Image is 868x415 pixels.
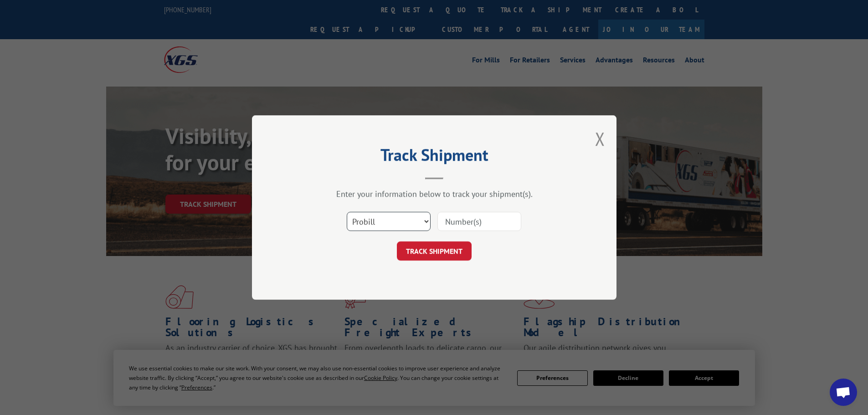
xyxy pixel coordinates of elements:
[595,127,605,151] button: Close modal
[397,241,472,261] button: TRACK SHIPMENT
[830,379,857,406] div: Open chat
[298,149,571,166] h2: Track Shipment
[437,212,521,231] input: Number(s)
[298,189,571,199] div: Enter your information below to track your shipment(s).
